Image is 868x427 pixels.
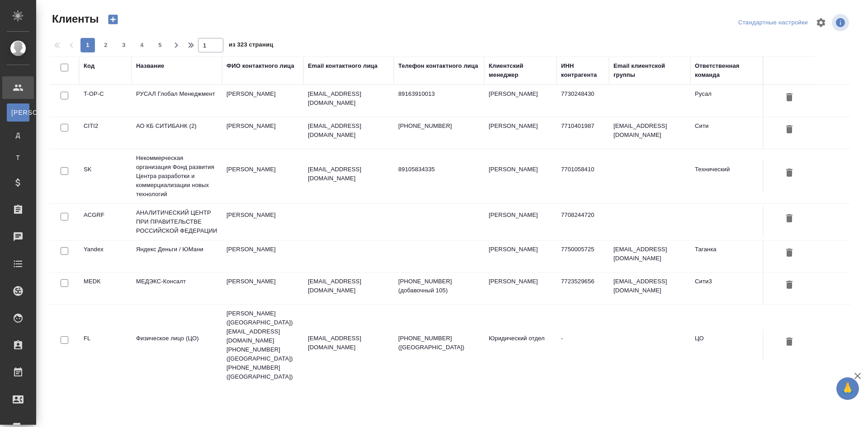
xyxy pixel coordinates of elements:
button: 2 [99,38,113,52]
span: 🙏 [840,379,855,398]
span: Д [11,131,25,140]
div: ИНН контрагента [561,61,604,80]
td: CITI2 [79,117,132,149]
td: ACGRF [79,206,132,238]
td: [PERSON_NAME] [484,206,557,238]
p: [PHONE_NUMBER] ([GEOGRAPHIC_DATA]) [398,334,480,352]
p: [EMAIL_ADDRESS][DOMAIN_NAME] [308,165,389,183]
td: 7701058410 [557,160,609,192]
p: [EMAIL_ADDRESS][DOMAIN_NAME] [308,122,389,140]
td: 7723529656 [557,272,609,304]
td: [EMAIL_ADDRESS][DOMAIN_NAME] [609,272,690,304]
span: 3 [117,41,131,50]
td: [PERSON_NAME] [484,240,557,272]
div: Клиентский менеджер [489,61,552,80]
div: Код [84,61,94,70]
p: [PHONE_NUMBER] [398,122,480,131]
td: [PERSON_NAME] [484,272,557,304]
div: Ответственная команда [695,61,758,80]
p: [PHONE_NUMBER] (добавочный 105) [398,277,480,295]
td: Сити3 [690,272,763,304]
td: [PERSON_NAME] [222,240,303,272]
td: Физическое лицо (ЦО) [132,329,222,361]
a: Т [7,149,29,167]
span: Настроить таблицу [810,12,832,33]
td: [PERSON_NAME] [222,272,303,304]
button: Удалить [782,211,797,227]
span: 2 [99,41,113,50]
button: 4 [135,38,149,52]
button: Удалить [782,277,797,294]
p: [EMAIL_ADDRESS][DOMAIN_NAME] [308,334,389,352]
td: MEDK [79,272,132,304]
button: Создать [102,12,124,27]
button: 5 [153,38,167,52]
td: [EMAIL_ADDRESS][DOMAIN_NAME] [609,240,690,272]
button: 3 [117,38,131,52]
td: [EMAIL_ADDRESS][DOMAIN_NAME] [609,117,690,149]
span: Посмотреть информацию [832,14,851,31]
td: Русал [690,85,763,117]
div: Email клиентской группы [613,61,686,80]
button: Удалить [782,245,797,262]
td: FL [79,329,132,361]
p: [EMAIL_ADDRESS][DOMAIN_NAME] [308,89,389,108]
td: АО КБ СИТИБАНК (2) [132,117,222,149]
p: [EMAIL_ADDRESS][DOMAIN_NAME] [308,277,389,295]
td: T-OP-C [79,85,132,117]
span: [PERSON_NAME] [11,108,25,117]
td: 7750005725 [557,240,609,272]
td: Яндекс Деньги / ЮМани [132,240,222,272]
span: 5 [153,41,167,50]
td: [PERSON_NAME] [222,206,303,238]
td: [PERSON_NAME] [484,85,557,117]
span: 4 [135,41,149,50]
td: - [557,329,609,361]
button: Удалить [782,89,797,106]
td: АНАЛИТИЧЕСКИЙ ЦЕНТР ПРИ ПРАВИТЕЛЬСТВЕ РОССИЙСКОЙ ФЕДЕРАЦИИ [132,204,222,240]
td: [PERSON_NAME] [484,117,557,149]
td: Yandex [79,240,132,272]
td: [PERSON_NAME] [222,85,303,117]
span: Клиенты [50,12,99,26]
span: Т [11,153,25,162]
td: МЕДЭКС-Консалт [132,272,222,304]
td: 7730248430 [557,85,609,117]
a: [PERSON_NAME] [7,103,29,122]
td: [PERSON_NAME] [484,160,557,192]
div: Email контактного лица [308,61,377,70]
td: Юридический отдел [484,329,557,361]
button: Удалить [782,334,797,351]
span: из 323 страниц [229,39,273,52]
td: 7708244720 [557,206,609,238]
td: Таганка [690,240,763,272]
a: Д [7,126,29,144]
td: Некоммерческая организация Фонд развития Центра разработки и коммерциализации новых технологий [132,149,222,203]
div: Название [136,61,164,70]
button: 🙏 [836,377,859,400]
td: РУСАЛ Глобал Менеджмент [132,85,222,117]
div: ФИО контактного лица [226,61,294,70]
td: ЦО [690,329,763,361]
td: Сити [690,117,763,149]
div: split button [736,16,810,30]
td: [PERSON_NAME] [222,117,303,149]
td: [PERSON_NAME] [222,160,303,192]
div: Телефон контактного лица [398,61,478,70]
button: Удалить [782,165,797,182]
p: 89105834335 [398,165,480,174]
td: Технический [690,160,763,192]
p: 89163910013 [398,89,480,99]
td: SK [79,160,132,192]
td: 7710401987 [557,117,609,149]
td: [PERSON_NAME] ([GEOGRAPHIC_DATA]) [EMAIL_ADDRESS][DOMAIN_NAME] [PHONE_NUMBER] ([GEOGRAPHIC_DATA])... [222,305,303,386]
button: Удалить [782,122,797,138]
